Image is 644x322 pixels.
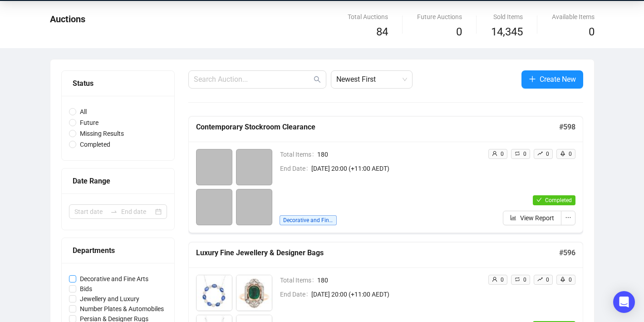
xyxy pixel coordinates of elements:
[74,207,107,217] input: Start date
[560,277,565,282] span: rocket
[280,289,311,299] span: End Date
[613,291,635,313] div: Open Intercom Messenger
[280,215,337,225] span: Decorative and Fine Arts
[537,151,543,156] span: rise
[280,149,317,159] span: Total Items
[76,139,114,149] span: Completed
[110,208,118,215] span: swap-right
[311,163,481,173] span: [DATE] 20:00 (+11:00 AEDT)
[50,14,85,25] span: Auctions
[314,76,321,83] span: search
[589,25,595,38] span: 0
[501,151,504,157] span: 0
[311,289,481,299] span: [DATE] 20:00 (+11:00 AEDT)
[515,151,520,156] span: retweet
[559,122,575,133] h5: # 598
[492,277,497,282] span: user
[336,71,407,88] span: Newest First
[76,274,152,284] span: Decorative and Fine Arts
[510,214,516,221] span: bar-chart
[348,12,388,22] div: Total Auctions
[521,70,583,89] button: Create New
[76,284,96,294] span: Bids
[529,75,536,83] span: plus
[520,213,554,223] span: View Report
[456,25,462,38] span: 0
[376,25,388,38] span: 84
[569,277,572,283] span: 0
[491,12,523,22] div: Sold Items
[280,275,317,285] span: Total Items
[197,275,232,311] img: 1_1.jpg
[540,74,576,85] span: Create New
[501,277,504,283] span: 0
[76,294,143,304] span: Jewellery and Luxury
[491,24,523,41] span: 14,345
[73,78,163,89] div: Status
[73,175,163,187] div: Date Range
[317,275,481,285] span: 180
[188,116,583,233] a: Contemporary Stockroom Clearance#598Total Items180End Date[DATE] 20:00 (+11:00 AEDT)Decorative an...
[196,248,559,258] h5: Luxury Fine Jewellery & Designer Bags
[546,151,549,157] span: 0
[76,118,102,128] span: Future
[110,208,118,215] span: to
[417,12,462,22] div: Future Auctions
[236,275,272,311] img: 2_1.jpg
[559,248,575,258] h5: # 596
[317,149,481,159] span: 180
[536,197,542,203] span: check
[565,214,571,221] span: ellipsis
[560,151,565,156] span: rocket
[76,107,90,117] span: All
[196,122,559,133] h5: Contemporary Stockroom Clearance
[121,207,153,217] input: End date
[76,304,167,314] span: Number Plates & Automobiles
[503,211,561,225] button: View Report
[515,277,520,282] span: retweet
[76,129,128,139] span: Missing Results
[546,277,549,283] span: 0
[523,151,526,157] span: 0
[523,277,526,283] span: 0
[280,163,311,173] span: End Date
[552,12,595,22] div: Available Items
[537,277,543,282] span: rise
[194,74,312,85] input: Search Auction...
[492,151,497,156] span: user
[569,151,572,157] span: 0
[73,245,163,256] div: Departments
[545,197,572,203] span: Completed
